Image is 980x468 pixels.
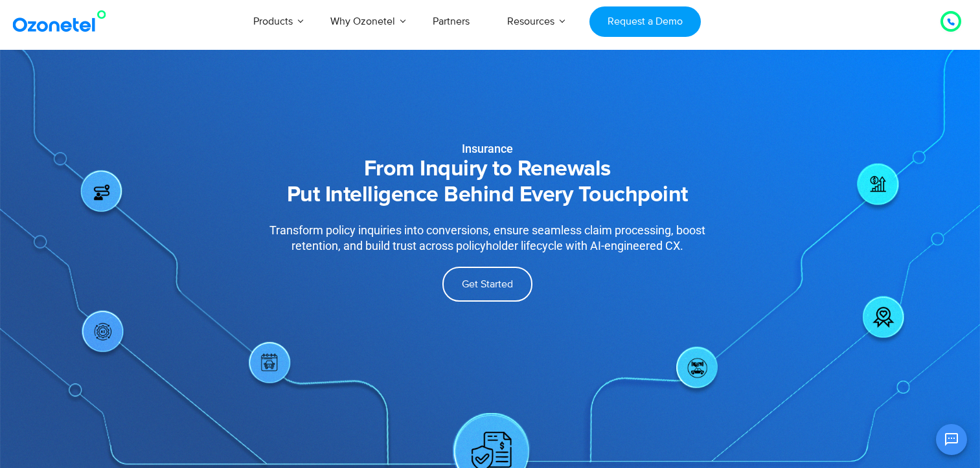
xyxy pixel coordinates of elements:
[251,223,725,254] div: Transform policy inquiries into conversions, ensure seamless claim processing, boost retention, a...
[442,267,532,302] a: Get Started
[936,424,967,455] button: Open chat
[218,143,757,155] div: Insurance
[589,6,700,37] a: Request a Demo
[218,157,757,208] h2: From Inquiry to Renewals Put Intelligence Behind Every Touchpoint
[462,279,513,289] span: Get Started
